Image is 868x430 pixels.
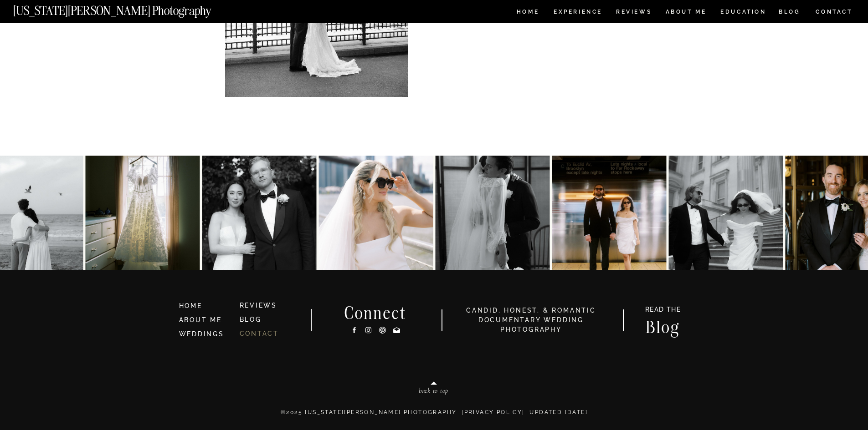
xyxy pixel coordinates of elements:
[637,319,689,333] a: Blog
[13,5,242,12] a: [US_STATE][PERSON_NAME] Photography
[641,306,686,316] a: READ THE
[815,7,853,17] a: CONTACT
[380,387,488,397] a: back to top
[240,316,262,323] a: BLOG
[616,9,650,17] a: REVIEWS
[318,156,433,270] img: Dina & Kelvin
[333,305,418,319] h2: Connect
[719,9,767,17] a: EDUCATION
[668,156,783,270] img: Kat & Jett, NYC style
[665,9,707,17] a: ABOUT ME
[202,156,316,270] img: Young and in love in NYC! Dana and Jordan 🤍
[161,408,708,426] p: ©2025 [US_STATE][PERSON_NAME] PHOTOGRAPHY | | Updated [DATE]
[179,316,222,324] a: ABOUT ME
[240,302,277,309] a: REVIEWS
[85,156,200,270] img: Elaine and this dress 🤍🤍🤍
[240,330,279,337] a: CONTACT
[515,9,541,17] a: HOME
[435,156,550,270] img: Anna & Felipe — embracing the moment, and the magic follows.
[554,9,601,17] a: Experience
[179,301,232,311] a: HOME
[179,330,224,338] a: WEDDINGS
[464,409,523,415] a: Privacy Policy
[455,306,608,334] h3: candid, honest, & romantic Documentary Wedding photography
[779,9,801,17] a: BLOG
